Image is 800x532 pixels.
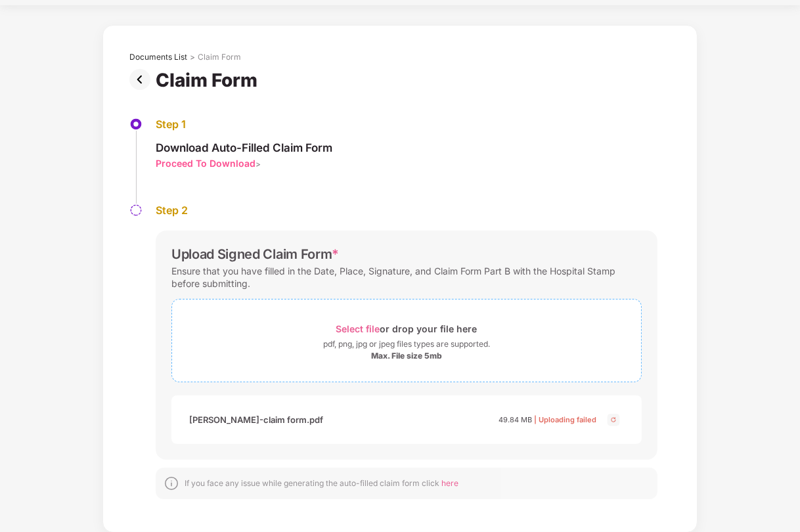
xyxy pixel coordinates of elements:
[172,309,641,372] span: Select fileor drop your file herepdf, png, jpg or jpeg files types are supported.Max. File size 5mb
[323,338,490,351] div: pdf, png, jpg or jpeg files types are supported.
[156,141,332,155] div: Download Auto-Filled Claim Form
[171,262,642,292] div: Ensure that you have filled in the Date, Place, Signature, and Claim Form Part B with the Hospita...
[534,415,596,424] span: | Uploading failed
[129,204,143,217] img: svg+xml;base64,PHN2ZyBpZD0iU3RlcC1QZW5kaW5nLTMyeDMyIiB4bWxucz0iaHR0cDovL3d3dy53My5vcmcvMjAwMC9zdm...
[499,415,532,424] span: 49.84 MB
[190,52,195,62] div: >
[156,69,263,91] div: Claim Form
[336,323,380,334] span: Select file
[129,52,187,62] div: Documents List
[129,69,156,90] img: svg+xml;base64,PHN2ZyBpZD0iUHJldi0zMngzMiIgeG1sbnM9Imh0dHA6Ly93d3cudzMub3JnLzIwMDAvc3ZnIiB3aWR0aD...
[129,118,143,131] img: svg+xml;base64,PHN2ZyBpZD0iU3RlcC1BY3RpdmUtMzJ4MzIiIHhtbG5zPSJodHRwOi8vd3d3LnczLm9yZy8yMDAwL3N2Zy...
[171,246,339,262] div: Upload Signed Claim Form
[441,478,458,488] span: here
[156,204,657,217] div: Step 2
[336,320,478,338] div: or drop your file here
[606,412,621,428] img: svg+xml;base64,PHN2ZyBpZD0iQ3Jvc3MtMjR4MjQiIHhtbG5zPSJodHRwOi8vd3d3LnczLm9yZy8yMDAwL3N2ZyIgd2lkdG...
[185,478,458,489] div: If you face any issue while generating the auto-filled claim form click
[256,159,261,169] span: >
[156,118,332,131] div: Step 1
[156,157,256,169] div: Proceed To Download
[164,476,179,491] img: svg+xml;base64,PHN2ZyBpZD0iSW5mb18tXzMyeDMyIiBkYXRhLW5hbWU9IkluZm8gLSAzMngzMiIgeG1sbnM9Imh0dHA6Ly...
[189,409,323,431] div: [PERSON_NAME]-claim form.pdf
[198,52,241,62] div: Claim Form
[371,351,442,361] div: Max. File size 5mb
